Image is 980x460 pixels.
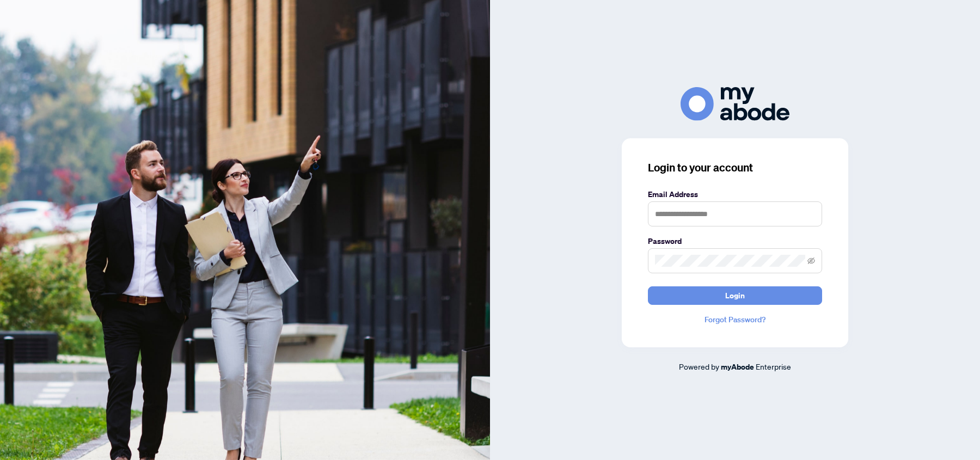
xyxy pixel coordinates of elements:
[807,257,815,265] span: eye-invisible
[648,160,822,175] h3: Login to your account
[721,361,754,373] a: myAbode
[648,286,822,305] button: Login
[681,87,789,120] img: ma-logo
[648,235,822,247] label: Password
[679,361,719,371] span: Powered by
[756,361,791,371] span: Enterprise
[725,287,745,304] span: Login
[648,314,822,326] a: Forgot Password?
[648,188,822,200] label: Email Address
